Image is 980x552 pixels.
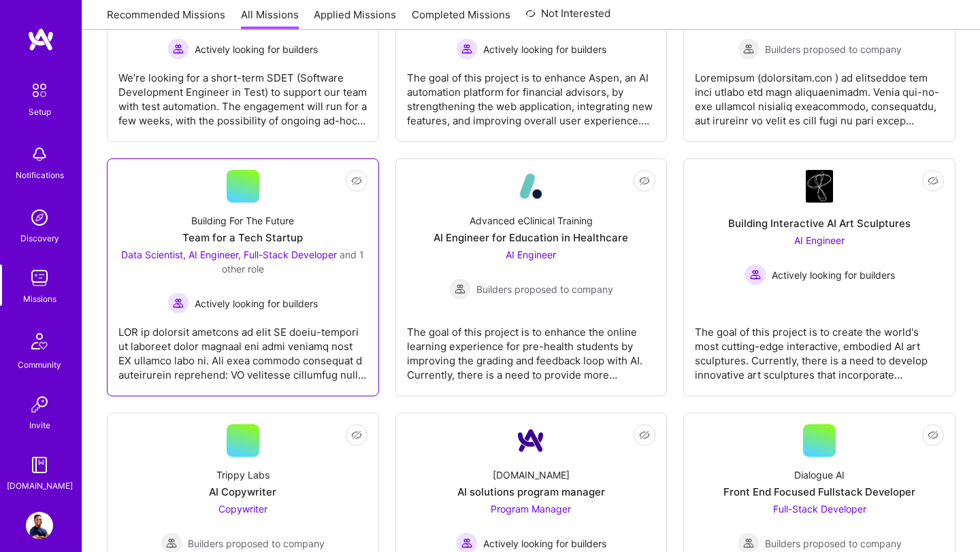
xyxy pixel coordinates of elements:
[695,170,944,385] a: Company LogoBuilding Interactive AI Art SculpturesAI Engineer Actively looking for buildersActive...
[412,7,510,30] a: Completed Missions
[470,213,593,228] div: Advanced eClinical Training
[23,325,56,358] img: Community
[434,230,628,245] div: AI Engineer for Education in Healthcare
[29,105,51,119] div: Setup
[728,216,911,230] div: Building Interactive AI Art Sculptures
[514,170,547,203] img: Company Logo
[745,264,766,286] img: Actively looking for builders
[314,7,396,30] a: Applied Missions
[209,485,276,499] div: AI Copywriter
[167,292,189,314] img: Actively looking for builders
[639,430,650,441] i: icon EyeClosed
[695,60,944,128] div: Loremipsum (dolorsitam.con ) ad elitseddoe tem inci utlabo etd magn aliquaenimadm. Venia qui-no-e...
[118,60,367,128] div: We’re looking for a short-term SDET (Software Development Engineer in Test) to support our team w...
[928,175,938,186] i: icon EyeClosed
[928,430,938,441] i: icon EyeClosed
[20,231,59,245] div: Discovery
[195,296,318,311] span: Actively looking for builders
[639,175,650,186] i: icon EyeClosed
[449,278,471,300] img: Builders proposed to company
[476,282,613,296] span: Builders proposed to company
[407,314,656,382] div: The goal of this project is to enhance the online learning experience for pre-health students by ...
[167,38,189,60] img: Actively looking for builders
[7,479,73,493] div: [DOMAIN_NAME]
[723,485,915,499] div: Front End Focused Fullstack Developer
[483,42,606,56] span: Actively looking for builders
[695,314,944,382] div: The goal of this project is to create the world's most cutting-edge interactive, embodied AI art ...
[191,213,294,228] div: Building For The Future
[765,536,902,551] span: Builders proposed to company
[16,168,64,182] div: Notifications
[218,503,267,515] span: Copywriter
[26,204,53,231] img: discovery
[457,485,605,499] div: AI solutions program manager
[483,536,606,551] span: Actively looking for builders
[772,268,895,282] span: Actively looking for builders
[25,76,54,105] img: setup
[351,430,362,441] i: icon EyeClosed
[23,292,56,306] div: Missions
[506,249,556,260] span: AI Engineer
[806,170,833,203] img: Company Logo
[241,7,299,30] a: All Missions
[493,468,570,482] div: [DOMAIN_NAME]
[773,503,866,515] span: Full-Stack Developer
[26,141,53,168] img: bell
[118,170,367,385] a: Building For The FutureTeam for a Tech StartupData Scientist, AI Engineer, Full-Stack Developer a...
[107,7,225,30] a: Recommended Missions
[26,451,53,479] img: guide book
[22,512,56,539] a: User Avatar
[18,358,61,372] div: Community
[195,42,318,56] span: Actively looking for builders
[765,42,902,56] span: Builders proposed to company
[26,391,53,418] img: Invite
[182,230,303,245] div: Team for a Tech Startup
[118,314,367,382] div: LOR ip dolorsit ametcons ad elit SE doeiu-tempori ut laboreet dolor magnaal eni admi veniamq nost...
[491,503,571,515] span: Program Manager
[514,424,547,457] img: Company Logo
[794,468,845,482] div: Dialogue AI
[188,536,325,551] span: Builders proposed to company
[407,60,656,128] div: The goal of this project is to enhance Aspen, an AI automation platform for financial advisors, b...
[121,249,337,260] span: Data Scientist, AI Engineer, Full-Stack Developer
[738,38,759,60] img: Builders proposed to company
[794,235,845,246] span: AI Engineer
[27,27,54,52] img: logo
[26,512,53,539] img: User Avatar
[525,5,610,30] a: Not Interested
[26,264,53,292] img: teamwork
[456,38,478,60] img: Actively looking for builders
[29,418,50,432] div: Invite
[351,175,362,186] i: icon EyeClosed
[407,170,656,385] a: Company LogoAdvanced eClinical TrainingAI Engineer for Education in HealthcareAI Engineer Builder...
[216,468,269,482] div: Trippy Labs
